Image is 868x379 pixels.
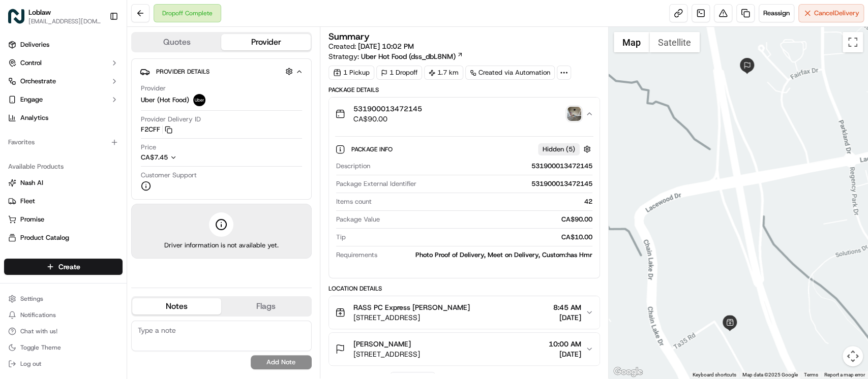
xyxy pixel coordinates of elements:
div: Past conversations [10,132,68,140]
button: Toggle fullscreen view [843,32,863,52]
button: Start new chat [173,100,185,112]
span: Log out [20,360,41,368]
span: Fleet [20,197,35,206]
button: Hidden (5) [538,143,593,155]
a: Powered byPylon [72,251,123,260]
button: Control [4,55,123,71]
span: [PERSON_NAME] [32,157,82,166]
div: 1 Dropoff [376,66,422,80]
button: Product Catalog [4,230,123,246]
span: Description [336,162,370,171]
a: Product Catalog [8,233,118,242]
button: Provider Details [140,63,303,80]
a: Report a map error [824,372,865,377]
span: API Documentation [96,227,163,237]
a: Deliveries [4,37,123,53]
span: [DATE] [553,312,581,323]
img: 1755196953914-cd9d9cba-b7f7-46ee-b6f5-75ff69acacf5 [21,97,40,115]
div: CA$90.00 [384,215,592,224]
div: CA$10.00 [350,233,592,242]
img: Jandy Espique [10,148,26,164]
a: 📗Knowledge Base [6,223,82,241]
span: Price [141,143,156,152]
span: Chat with us! [20,327,57,335]
span: [DATE] 10:02 PM [358,42,414,51]
button: Show satellite imagery [649,32,700,52]
span: • [84,157,88,166]
button: Loblaw [28,7,51,17]
span: Provider [141,84,166,93]
span: CA$90.00 [353,114,422,124]
span: 8:45 AM [553,302,581,312]
a: Uber Hot Food (dss_dbL8NM) [361,51,463,61]
span: Cancel Delivery [814,9,859,18]
span: • [84,185,88,193]
button: Fleet [4,193,123,209]
span: Uber Hot Food (dss_dbL8NM) [361,51,456,61]
div: 531900013472145CA$90.00photo_proof_of_delivery image [329,130,600,278]
span: Provider Details [156,68,209,76]
button: Engage [4,91,123,108]
span: RASS PC Express [PERSON_NAME] [353,302,470,312]
span: Control [20,58,42,68]
span: Knowledge Base [20,227,78,237]
img: Angelique Valdez [10,175,26,192]
img: uber-new-logo.jpeg [193,94,205,106]
button: Settings [4,292,123,306]
img: Nash [10,10,31,30]
button: Keyboard shortcuts [693,371,736,378]
span: Orchestrate [20,77,56,86]
span: Analytics [20,113,48,122]
button: Flags [221,298,310,314]
img: 1736555255976-a54dd68f-1ca7-489b-9aae-adbdc363a1c4 [20,158,28,166]
div: 1 Pickup [328,66,374,80]
img: Loblaw [8,8,24,24]
button: Create [4,259,123,275]
span: Pylon [101,252,123,260]
span: Promise [20,215,44,224]
span: Package External Identifier [336,179,416,188]
img: photo_proof_of_delivery image [567,107,581,121]
button: [EMAIL_ADDRESS][DOMAIN_NAME] [28,17,101,25]
span: Driver information is not available yet. [164,241,278,250]
img: Google [611,365,645,378]
span: Settings [20,295,43,303]
button: Map camera controls [843,346,863,366]
button: 531900013472145CA$90.00photo_proof_of_delivery image [329,98,600,130]
span: Map data ©2025 Google [742,372,798,377]
span: Created: [328,41,414,51]
span: [DATE] [90,157,111,166]
span: Items count [336,197,372,206]
button: RASS PC Express [PERSON_NAME][STREET_ADDRESS]8:45 AM[DATE] [329,296,600,329]
div: Created via Automation [465,66,555,80]
button: CancelDelivery [798,4,864,22]
img: 1736555255976-a54dd68f-1ca7-489b-9aae-adbdc363a1c4 [10,97,28,115]
div: Strategy: [328,51,463,61]
button: Chat with us! [4,324,123,338]
span: Uber (Hot Food) [141,96,189,105]
button: F2CFF [141,125,172,134]
div: 💻 [86,228,94,236]
span: [DATE] [90,185,111,193]
div: Favorites [4,134,123,150]
span: Reassign [763,9,790,18]
span: Nash AI [20,178,43,187]
a: Nash AI [8,178,118,187]
a: Analytics [4,110,123,126]
button: Promise [4,211,123,228]
a: Fleet [8,197,118,206]
span: Package Info [351,145,395,153]
button: CA$7.45 [141,153,230,162]
button: Reassign [759,4,794,22]
span: Toggle Theme [20,343,61,352]
button: Log out [4,357,123,371]
button: Notifications [4,308,123,322]
button: Provider [221,34,310,50]
span: [STREET_ADDRESS] [353,349,420,359]
span: [PERSON_NAME] [32,185,82,193]
span: Requirements [336,250,377,260]
div: 1.7 km [424,66,463,80]
span: Package Value [336,215,380,224]
img: 1736555255976-a54dd68f-1ca7-489b-9aae-adbdc363a1c4 [20,185,28,194]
